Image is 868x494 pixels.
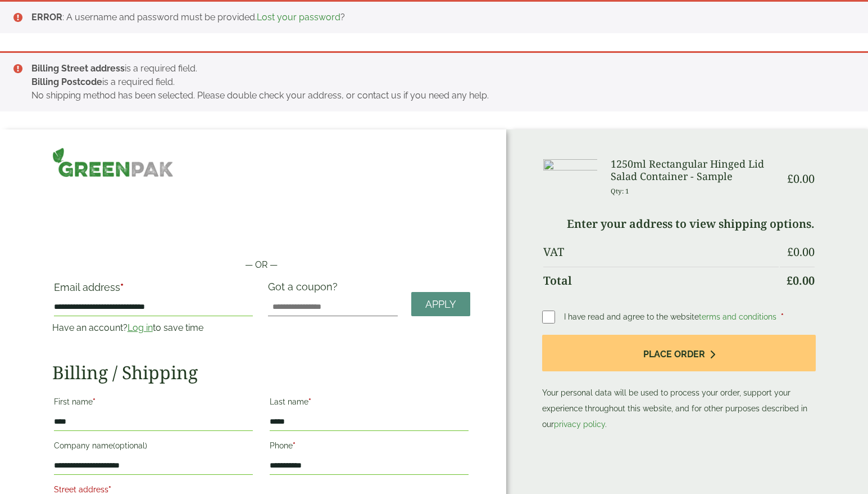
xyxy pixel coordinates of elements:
[787,244,793,259] span: £
[54,438,253,457] label: Company name
[31,63,125,74] strong: Billing Street address
[554,420,605,429] a: privacy policy
[411,292,470,316] a: Apply
[52,222,471,245] iframe: Secure payment button frame
[268,281,342,298] label: Got a coupon?
[52,362,471,383] h2: Billing / Shipping
[611,158,779,182] h3: 1250ml Rectangular Hinged Lid Salad Container - Sample
[425,298,456,311] span: Apply
[31,11,850,24] li: : A username and password must be provided. ?
[31,89,850,102] li: No shipping method has been selected. Please double check your address, or contact us if you need...
[293,441,296,450] abbr: required
[542,335,816,432] p: Your personal data will be used to process your order, support your experience throughout this we...
[564,312,779,321] span: I have read and agree to the website
[52,258,471,272] p: — OR —
[787,171,815,186] bdi: 0.00
[542,335,816,371] button: Place order
[543,239,779,266] th: VAT
[787,244,815,259] bdi: 0.00
[54,282,253,298] label: Email address
[108,485,111,494] abbr: required
[31,62,850,75] li: is a required field.
[787,273,815,288] bdi: 0.00
[31,12,62,23] strong: ERROR
[781,312,784,321] abbr: required
[54,394,253,413] label: First name
[52,321,255,335] p: Have an account? to save time
[270,438,469,457] label: Phone
[52,147,174,177] img: GreenPak Supplies
[120,281,124,293] abbr: required
[31,77,102,87] strong: Billing Postcode
[787,171,793,186] span: £
[270,394,469,413] label: Last name
[699,312,776,321] a: terms and conditions
[31,75,850,89] li: is a required field.
[611,187,629,195] small: Qty: 1
[543,267,779,294] th: Total
[787,273,793,288] span: £
[93,397,96,406] abbr: required
[308,397,311,406] abbr: required
[543,210,815,237] td: Enter your address to view shipping options.
[257,12,340,23] a: Lost your password
[128,322,153,333] a: Log in
[113,441,147,450] span: (optional)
